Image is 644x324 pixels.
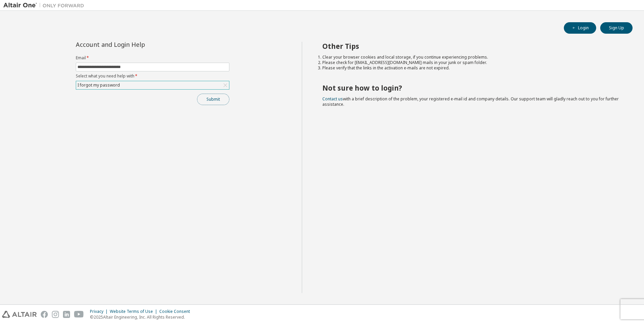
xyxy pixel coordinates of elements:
[90,314,194,320] p: © 2025 Altair Engineering, Inc. All Rights Reserved.
[63,311,70,318] img: linkedin.svg
[76,81,229,89] div: I forgot my password
[322,60,621,65] li: Please check for [EMAIL_ADDRESS][DOMAIN_NAME] mails in your junk or spam folder.
[322,84,621,92] h2: Not sure how to login?
[322,96,619,107] span: with a brief description of the problem, your registered e-mail id and company details. Our suppo...
[76,73,229,79] label: Select what you need help with
[322,96,343,102] a: Contact us
[3,2,88,9] img: Altair One
[76,82,121,89] div: I forgot my password
[159,309,194,314] div: Cookie Consent
[52,311,59,318] img: instagram.svg
[322,42,621,51] h2: Other Tips
[74,311,84,318] img: youtube.svg
[322,65,621,71] li: Please verify that the links in the activation e-mails are not expired.
[41,311,48,318] img: facebook.svg
[110,309,159,314] div: Website Terms of Use
[76,55,229,61] label: Email
[76,42,199,47] div: Account and Login Help
[600,22,633,34] button: Sign Up
[322,55,621,60] li: Clear your browser cookies and local storage, if you continue experiencing problems.
[2,311,37,318] img: altair_logo.svg
[197,94,229,105] button: Submit
[564,22,596,34] button: Login
[90,309,110,314] div: Privacy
